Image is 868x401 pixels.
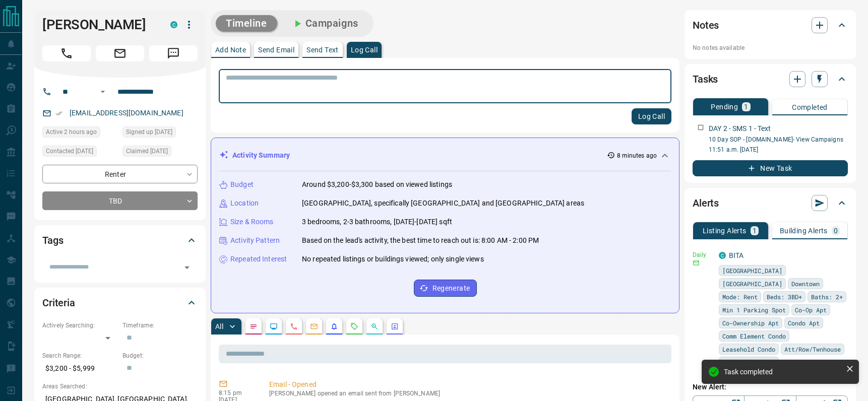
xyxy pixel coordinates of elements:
svg: Emails [310,322,318,330]
span: Message [149,45,198,61]
div: Activity Summary8 minutes ago [219,146,671,165]
p: Size & Rooms [230,217,274,227]
p: Completed [792,104,828,111]
a: [EMAIL_ADDRESS][DOMAIN_NAME] [70,109,183,117]
p: [PERSON_NAME] opened an email sent from [PERSON_NAME] [269,390,667,397]
button: New Task [693,160,848,176]
p: Location [230,198,259,209]
p: 8:15 pm [219,389,254,396]
p: Actively Searching: [42,321,117,330]
svg: Lead Browsing Activity [270,322,278,330]
svg: Notes [250,322,258,330]
svg: Email [693,259,700,266]
span: Min 1 Parking Spot [722,305,786,315]
div: Tue Aug 19 2025 [42,126,117,141]
p: Log Call [351,46,378,53]
span: Claimed [DATE] [126,146,168,156]
span: [GEOGRAPHIC_DATA] [722,279,782,289]
svg: Email Verified [55,110,63,117]
p: Listing Alerts [703,227,747,234]
span: Downtown [791,279,820,289]
span: Co-Ownership Apt [722,318,779,328]
span: Mode: Rent [722,292,758,302]
h2: Tasks [693,71,718,87]
div: Criteria [42,291,198,315]
h1: [PERSON_NAME] [42,17,155,33]
h2: Tags [42,232,63,248]
div: condos.ca [170,21,177,28]
button: Timeline [216,15,277,32]
button: Campaigns [281,15,368,32]
p: Based on the lead's activity, the best time to reach out is: 8:00 AM - 2:00 PM [302,235,539,246]
p: Send Email [258,46,294,53]
div: Sun Aug 17 2025 [122,146,198,160]
p: Repeated Interest [230,254,287,264]
div: Sun Aug 17 2025 [122,126,198,141]
a: BITA [729,251,744,259]
span: Condo Townhouse [722,357,775,367]
div: Alerts [693,191,848,215]
p: Add Note [215,46,246,53]
div: Tasks [693,67,848,91]
button: Open [97,86,109,98]
p: No repeated listings or buildings viewed; only single views [302,254,484,264]
p: Search Range: [42,351,117,360]
p: Activity Summary [232,150,290,161]
span: Condo Apt [788,318,820,328]
h2: Criteria [42,295,75,311]
div: Tags [42,228,198,252]
span: [GEOGRAPHIC_DATA] [722,265,782,276]
div: Notes [693,13,848,37]
p: Activity Pattern [230,235,280,246]
p: 8 minutes ago [617,151,657,160]
svg: Requests [350,322,358,330]
span: Beds: 3BD+ [767,292,802,302]
p: 1 [744,103,748,110]
p: Areas Searched: [42,382,198,391]
button: Log Call [632,108,671,124]
span: Email [96,45,144,61]
span: Baths: 2+ [811,292,843,302]
svg: Opportunities [370,322,379,330]
p: Pending [711,103,738,110]
span: Signed up [DATE] [126,127,172,137]
div: TBD [42,191,198,210]
span: Leasehold Condo [722,344,775,354]
p: Budget: [122,351,198,360]
p: Around $3,200-$3,300 based on viewed listings [302,179,452,190]
span: Comm Element Condo [722,331,786,341]
p: [GEOGRAPHIC_DATA], specifically [GEOGRAPHIC_DATA] and [GEOGRAPHIC_DATA] areas [302,198,584,209]
div: Renter [42,165,198,183]
p: DAY 2 - SMS 1 - Text [709,123,771,134]
svg: Listing Alerts [330,322,338,330]
p: Email - Opened [269,379,667,390]
span: Contacted [DATE] [46,146,93,156]
p: 1 [753,227,757,234]
p: 11:51 a.m. [DATE] [709,145,848,154]
h2: Alerts [693,195,719,211]
p: New Alert: [693,382,848,392]
div: Task completed [724,368,842,376]
button: Open [180,260,194,275]
p: No notes available [693,43,848,52]
span: Att/Row/Twnhouse [784,344,841,354]
p: $3,200 - $5,999 [42,360,117,377]
a: 10 Day SOP - [DOMAIN_NAME]- View Campaigns [709,136,843,143]
h2: Notes [693,17,719,33]
p: 3 bedrooms, 2-3 bathrooms, [DATE]-[DATE] sqft [302,217,452,227]
button: Regenerate [414,280,477,297]
p: Send Text [306,46,339,53]
span: Call [42,45,91,61]
span: Co-Op Apt [795,305,827,315]
p: All [215,323,223,330]
svg: Calls [290,322,298,330]
span: Active 2 hours ago [46,127,97,137]
p: Timeframe: [122,321,198,330]
div: Sun Aug 17 2025 [42,146,117,160]
svg: Agent Actions [391,322,399,330]
p: 0 [834,227,838,234]
p: Building Alerts [780,227,828,234]
p: Daily [693,250,713,259]
div: condos.ca [719,252,726,259]
p: Budget [230,179,254,190]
